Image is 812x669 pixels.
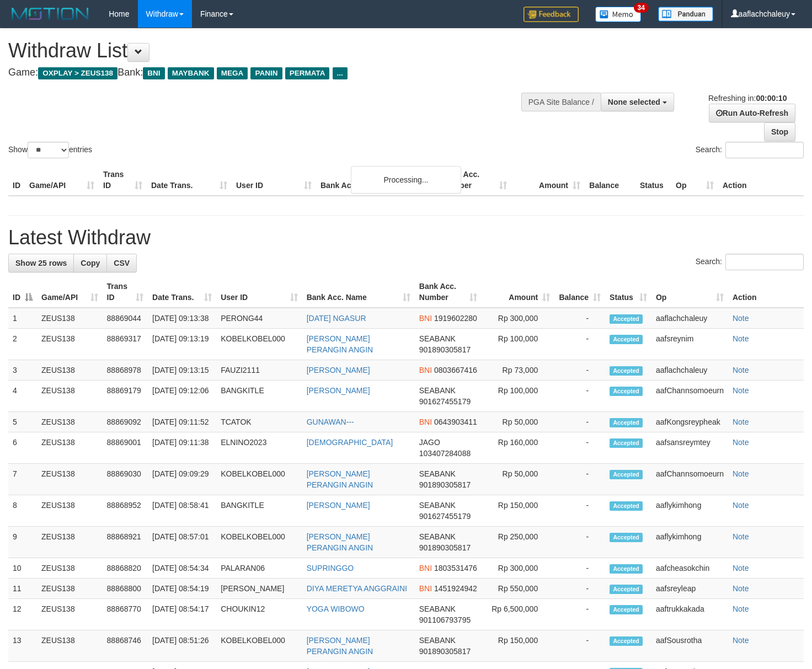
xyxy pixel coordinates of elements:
[148,579,216,599] td: [DATE] 08:54:19
[37,276,103,308] th: Game/API: activate to sort column ascending
[216,579,302,599] td: [PERSON_NAME]
[554,329,605,360] td: -
[696,254,804,270] label: Search:
[595,7,642,22] img: Button%20Memo.svg
[554,308,605,329] td: -
[733,438,749,447] a: Note
[216,495,302,527] td: BANGKITLE
[733,469,749,478] a: Note
[103,360,148,381] td: 88868978
[168,67,214,79] span: MAYBANK
[554,464,605,495] td: -
[37,381,103,412] td: ZEUS138
[8,527,37,558] td: 9
[37,630,103,662] td: ZEUS138
[419,532,456,541] span: SEABANK
[103,432,148,464] td: 88869001
[554,432,605,464] td: -
[8,599,37,630] td: 12
[307,501,370,510] a: [PERSON_NAME]
[651,599,728,630] td: aaftrukkakada
[8,276,37,308] th: ID: activate to sort column descending
[216,599,302,630] td: CHOUKIN12
[651,579,728,599] td: aafsreyleap
[419,512,471,521] span: Copy 901627455179 to clipboard
[8,164,25,196] th: ID
[482,308,554,329] td: Rp 300,000
[106,254,137,272] a: CSV
[610,605,643,614] span: Accepted
[554,381,605,412] td: -
[216,464,302,495] td: KOBELKOBEL000
[103,495,148,527] td: 88868952
[307,334,373,354] a: [PERSON_NAME] PERANGIN ANGIN
[28,142,69,158] select: Showentries
[651,464,728,495] td: aafChannsomoeurn
[148,276,216,308] th: Date Trans.: activate to sort column ascending
[148,432,216,464] td: [DATE] 09:11:38
[610,470,643,479] span: Accepted
[37,558,103,579] td: ZEUS138
[419,604,456,613] span: SEABANK
[103,599,148,630] td: 88868770
[148,360,216,381] td: [DATE] 09:13:15
[521,93,601,111] div: PGA Site Balance /
[554,360,605,381] td: -
[250,67,282,79] span: PANIN
[216,630,302,662] td: KOBELKOBEL000
[216,381,302,412] td: BANGKITLE
[37,599,103,630] td: ZEUS138
[482,527,554,558] td: Rp 250,000
[708,94,787,103] span: Refreshing in:
[37,464,103,495] td: ZEUS138
[482,432,554,464] td: Rp 160,000
[333,67,348,79] span: ...
[8,360,37,381] td: 3
[103,558,148,579] td: 88868820
[610,533,643,542] span: Accepted
[216,308,302,329] td: PERONG44
[307,438,393,447] a: [DEMOGRAPHIC_DATA]
[709,104,795,122] a: Run Auto-Refresh
[482,329,554,360] td: Rp 100,000
[217,67,248,79] span: MEGA
[482,558,554,579] td: Rp 300,000
[482,630,554,662] td: Rp 150,000
[482,276,554,308] th: Amount: activate to sort column ascending
[415,276,482,308] th: Bank Acc. Number: activate to sort column ascending
[651,412,728,432] td: aafKongsreypheak
[651,527,728,558] td: aaflykimhong
[73,254,107,272] a: Copy
[148,630,216,662] td: [DATE] 08:51:26
[216,412,302,432] td: TCATOK
[8,558,37,579] td: 10
[8,6,92,22] img: MOTION_logo.png
[733,604,749,613] a: Note
[554,558,605,579] td: -
[8,67,530,78] h4: Game: Bank:
[419,469,456,478] span: SEABANK
[434,584,477,593] span: Copy 1451924942 to clipboard
[103,464,148,495] td: 88869030
[8,227,804,249] h1: Latest Withdraw
[610,366,643,376] span: Accepted
[482,412,554,432] td: Rp 50,000
[554,412,605,432] td: -
[610,387,643,396] span: Accepted
[733,386,749,395] a: Note
[81,259,100,267] span: Copy
[37,495,103,527] td: ZEUS138
[8,40,530,62] h1: Withdraw List
[302,276,415,308] th: Bank Acc. Name: activate to sort column ascending
[482,360,554,381] td: Rp 73,000
[103,579,148,599] td: 88868800
[733,564,749,572] a: Note
[216,432,302,464] td: ELNINO2023
[37,527,103,558] td: ZEUS138
[434,366,477,374] span: Copy 0803667416 to clipboard
[8,579,37,599] td: 11
[148,412,216,432] td: [DATE] 09:11:52
[438,164,511,196] th: Bank Acc. Number
[651,308,728,329] td: aaflachchaleuy
[103,412,148,432] td: 88869092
